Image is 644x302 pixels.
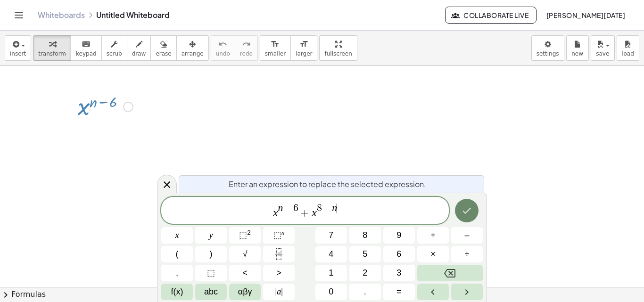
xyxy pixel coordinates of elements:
[76,50,97,57] span: keypad
[71,35,102,61] button: keyboardkeypad
[276,267,281,279] span: >
[329,286,333,298] span: 0
[10,50,26,57] span: insert
[127,35,151,61] button: draw
[537,50,559,57] span: settings
[195,265,227,281] button: Placeholder
[211,35,235,61] button: undoundo
[207,267,215,279] span: ⬚
[312,206,317,219] var: x
[132,50,146,57] span: draw
[546,11,625,19] span: [PERSON_NAME][DATE]
[538,7,633,24] button: [PERSON_NAME][DATE]
[622,50,634,57] span: load
[566,35,589,61] button: new
[82,39,91,50] i: keyboard
[430,248,436,261] span: ×
[229,284,261,300] button: Greek alphabet
[349,265,381,281] button: 2
[324,50,352,57] span: fullscreen
[322,204,332,214] span: −
[317,203,322,213] span: 8
[298,207,312,219] span: +
[195,284,227,300] button: Alphabet
[364,286,366,298] span: .
[451,246,483,262] button: Divide
[383,265,415,281] button: 3
[263,227,295,244] button: Superscript
[263,246,295,262] button: Fraction
[33,35,71,61] button: transform
[383,227,415,244] button: 9
[349,284,381,300] button: .
[617,35,639,61] button: load
[171,286,183,298] span: f(x)
[176,35,209,61] button: arrange
[216,50,230,57] span: undo
[293,203,298,213] span: 6
[455,199,479,222] button: Done
[329,267,333,279] span: 1
[156,50,171,57] span: erase
[337,204,337,214] span: ​
[273,230,281,240] span: ⬚
[596,50,609,57] span: save
[396,267,401,279] span: 3
[430,229,436,242] span: +
[247,229,251,236] sup: 2
[349,227,381,244] button: 8
[242,39,251,50] i: redo
[161,265,193,281] button: ,
[332,202,337,213] var: n
[176,267,178,279] span: ,
[396,248,401,261] span: 6
[260,35,291,61] button: format_sizesmaller
[319,35,357,61] button: fullscreen
[263,284,295,300] button: Absolute value
[161,246,193,262] button: (
[240,50,253,57] span: redo
[363,267,367,279] span: 2
[349,246,381,262] button: 5
[275,286,283,298] span: a
[150,35,176,61] button: erase
[363,248,367,261] span: 5
[531,35,564,61] button: settings
[101,35,127,61] button: scrub
[161,284,193,300] button: Functions
[315,265,347,281] button: 1
[290,35,317,61] button: format_sizelarger
[229,179,426,190] span: Enter an expression to replace the selected expression.
[299,39,308,50] i: format_size
[296,50,312,57] span: larger
[5,35,31,61] button: insert
[275,287,277,296] span: |
[11,8,26,23] button: Toggle navigation
[396,286,402,298] span: =
[283,204,293,214] span: −
[417,227,449,244] button: Plus
[210,248,213,261] span: )
[271,39,280,50] i: format_size
[235,35,258,61] button: redoredo
[571,50,583,57] span: new
[175,229,179,242] span: x
[243,248,248,261] span: √
[209,229,213,242] span: y
[38,50,66,57] span: transform
[38,10,85,20] a: Whiteboards
[329,248,333,261] span: 4
[417,284,449,300] button: Left arrow
[417,246,449,262] button: Times
[278,202,283,213] var: n
[383,246,415,262] button: 6
[218,39,227,50] i: undo
[195,227,227,244] button: y
[315,246,347,262] button: 4
[281,229,285,236] sup: n
[315,284,347,300] button: 0
[229,246,261,262] button: Square root
[451,284,483,300] button: Right arrow
[161,227,193,244] button: x
[107,50,122,57] span: scrub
